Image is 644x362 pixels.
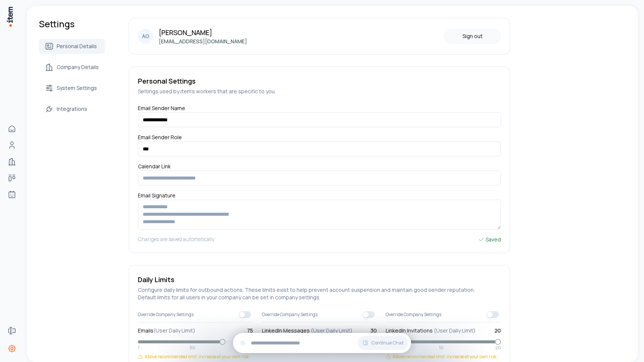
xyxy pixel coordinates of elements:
a: System Settings [39,81,105,96]
span: (User Daily Limit) [434,327,476,334]
span: Above recommended limit. Increase at your own risk. [392,354,498,360]
label: Email Signature [138,192,176,202]
a: Deals [4,171,19,185]
label: LinkedIn Messages [262,327,353,334]
span: Override Company Settings [138,312,193,318]
label: Email Sender Role [138,134,182,144]
a: Home [4,121,19,136]
div: Continue Chat [233,333,411,353]
h5: Changes are saved automatically [138,235,214,244]
label: Calendar Link [138,163,171,173]
a: Company Details [39,60,105,75]
span: 20 [495,345,501,351]
a: People [4,138,19,153]
span: Above recommended limit. Increase at your own risk. [145,354,250,360]
a: Personal Details [39,39,105,54]
h1: Settings [39,18,105,30]
a: Agents [4,187,19,202]
p: [EMAIL_ADDRESS][DOMAIN_NAME] [159,38,247,45]
h5: Personal Settings [138,76,501,86]
span: System Settings [57,84,97,92]
span: (User Daily Limit) [311,327,353,334]
h5: Configure daily limits for outbound actions. These limits exist to help prevent account suspensio... [138,286,501,301]
label: LinkedIn Invitations [386,327,476,334]
span: (User Daily Limit) [154,327,195,334]
h5: Settings used by item's workers that are specific to you. [138,88,501,95]
p: [PERSON_NAME] [159,27,247,38]
h5: Daily Limits [138,274,501,285]
label: Emails [138,327,195,334]
div: Saved [478,235,501,244]
span: 20 [495,327,501,334]
button: Sign out [444,29,501,44]
a: Settings [4,341,19,356]
label: Email Sender Name [138,104,185,115]
div: AG [138,29,153,44]
a: Integrations [39,102,105,116]
span: 50 [190,345,195,351]
span: 30 [370,327,377,334]
span: Company Details [57,63,99,71]
span: Personal Details [57,43,97,50]
span: 10 [439,345,443,351]
button: Continue Chat [358,336,408,350]
a: Forms [4,323,19,338]
span: Override Company Settings [386,312,441,318]
span: Integrations [57,105,87,113]
span: Continue Chat [371,340,404,346]
span: 1 [138,345,139,351]
img: Item Brain Logo [6,6,13,27]
a: Companies [4,154,19,169]
span: 75 [247,327,253,334]
span: Override Company Settings [262,312,318,318]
